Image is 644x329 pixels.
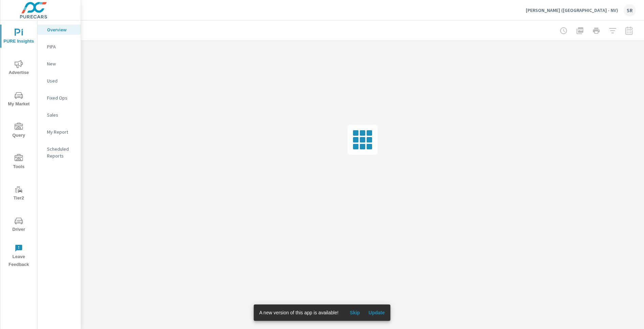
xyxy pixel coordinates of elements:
div: Fixed Ops [37,93,81,103]
p: PIPA [47,43,75,50]
p: Used [47,77,75,84]
div: My Report [37,127,81,137]
span: PURE Insights [2,29,35,45]
div: PIPA [37,42,81,52]
span: Leave Feedback [2,244,35,269]
p: Sales [47,111,75,118]
div: Sales [37,110,81,120]
button: Skip [344,307,366,318]
p: My Report [47,129,75,135]
div: nav menu [0,20,37,271]
span: Update [368,310,385,316]
p: [PERSON_NAME] ([GEOGRAPHIC_DATA] - NV) [526,7,618,13]
span: My Market [2,91,35,108]
p: Scheduled Reports [47,146,75,159]
div: Used [37,76,81,86]
div: SR [624,4,636,16]
span: Skip [347,310,363,316]
span: A new version of this app is available! [259,310,339,315]
span: Driver [2,217,35,234]
button: Update [366,307,387,318]
div: New [37,59,81,69]
span: Advertise [2,60,35,77]
p: Fixed Ops [47,94,75,101]
span: Tier2 [2,185,35,202]
span: Tools [2,154,35,171]
div: Overview [37,25,81,35]
div: Scheduled Reports [37,144,81,161]
span: Query [2,123,35,139]
p: Overview [47,26,75,33]
p: New [47,60,75,67]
